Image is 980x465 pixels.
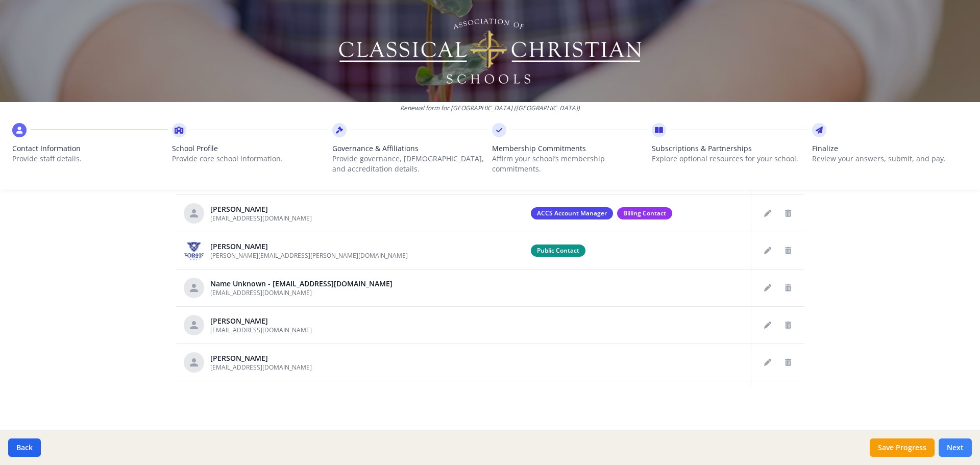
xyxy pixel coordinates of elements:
p: Provide governance, [DEMOGRAPHIC_DATA], and accreditation details. [332,154,488,174]
span: [EMAIL_ADDRESS][DOMAIN_NAME] [210,363,312,372]
div: [PERSON_NAME] [210,241,408,252]
span: Billing Contact [617,207,672,219]
button: Delete staff [780,242,796,259]
span: [PERSON_NAME][EMAIL_ADDRESS][PERSON_NAME][DOMAIN_NAME] [210,251,408,260]
span: Public Contact [531,244,585,257]
span: [EMAIL_ADDRESS][DOMAIN_NAME] [210,214,312,223]
button: Next [939,438,972,457]
button: Edit staff [759,280,776,296]
span: [EMAIL_ADDRESS][DOMAIN_NAME] [210,326,312,334]
button: Edit staff [759,205,776,222]
img: Logo [337,15,643,87]
div: [PERSON_NAME] [210,353,312,363]
span: Governance & Affiliations [332,143,488,154]
span: School Profile [172,143,328,154]
p: Review your answers, submit, and pay. [812,154,968,164]
button: Save Progress [870,438,935,457]
div: [PERSON_NAME] [210,204,312,214]
span: Subscriptions & Partnerships [652,143,807,154]
button: Delete staff [780,205,796,222]
span: Membership Commitments [492,143,648,154]
button: Delete staff [780,280,796,296]
span: Contact Information [12,143,168,154]
span: [EMAIL_ADDRESS][DOMAIN_NAME] [210,288,312,297]
button: Edit staff [759,317,776,333]
button: Edit staff [759,354,776,371]
p: Provide staff details. [12,154,168,164]
span: ACCS Account Manager [531,207,613,219]
button: Delete staff [780,354,796,371]
button: Back [8,438,41,457]
div: [PERSON_NAME] [210,316,312,326]
p: Explore optional resources for your school. [652,154,807,164]
p: Affirm your school’s membership commitments. [492,154,648,174]
p: Provide core school information. [172,154,328,164]
button: Edit staff [759,242,776,259]
span: Finalize [812,143,968,154]
button: Delete staff [780,317,796,333]
div: Name Unknown - [EMAIL_ADDRESS][DOMAIN_NAME] [210,279,393,289]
